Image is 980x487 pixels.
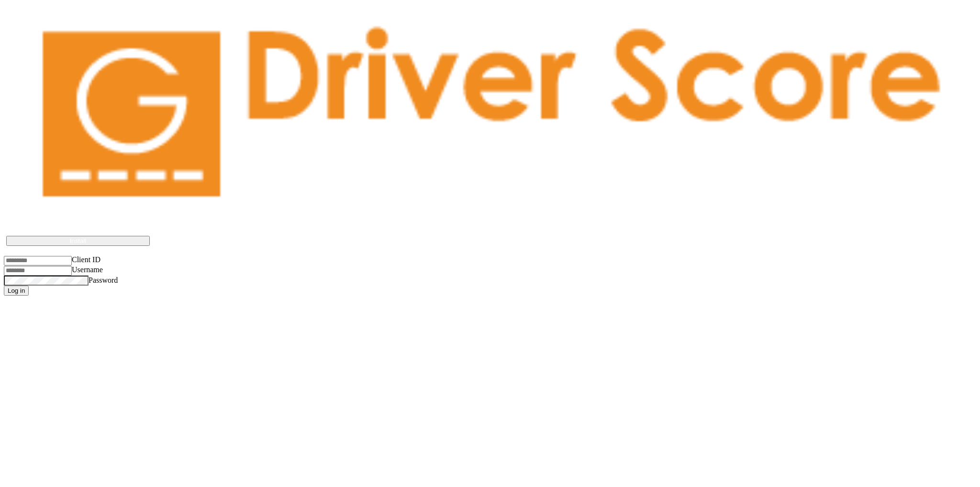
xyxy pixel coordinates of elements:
label: Client ID [72,255,100,264]
button: Install [6,236,150,246]
label: Username [72,266,103,274]
button: Log in [4,286,29,296]
label: Password [89,276,118,284]
p: Driver Score works best if installed on the device [16,222,964,231]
